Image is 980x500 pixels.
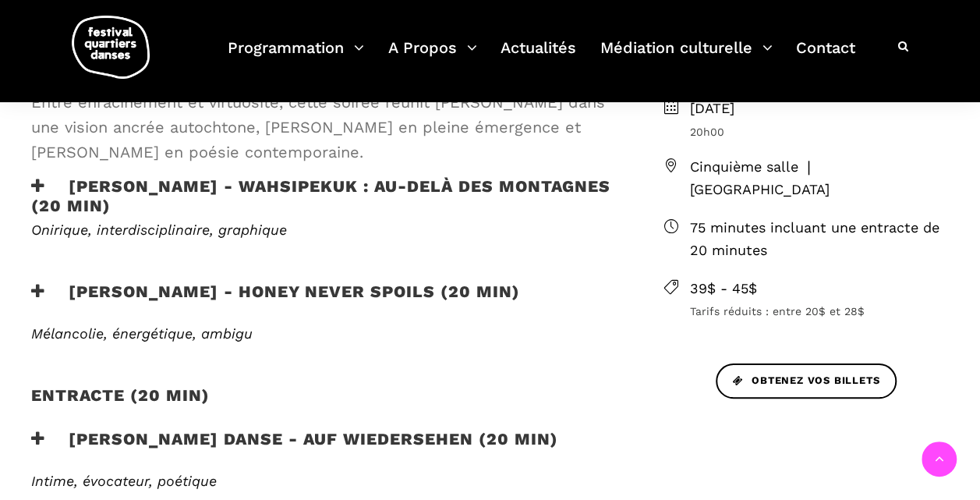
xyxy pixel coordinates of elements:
a: Obtenez vos billets [716,363,897,399]
span: 39$ - 45$ [689,278,949,300]
span: Tarifs réduits : entre 20$ et 28$ [689,303,949,320]
a: Actualités [501,34,576,80]
a: Programmation [228,34,364,80]
span: 75 minutes incluant une entracte de 20 minutes [689,217,949,262]
a: A Propos [388,34,477,80]
span: Onirique, interdisciplinaire, graphique [31,222,287,238]
span: Entre enracinement et virtuosité, cette soirée réunit [PERSON_NAME] dans une vision ancrée autoch... [31,90,613,165]
h2: Entracte (20 MIN) [31,385,210,424]
span: 20h00 [689,123,949,140]
a: Contact [796,34,855,80]
em: Intime, évocateur, poétique [31,473,217,489]
span: Cinquième salle ❘ [GEOGRAPHIC_DATA] [689,156,949,201]
span: [DATE] [689,98,949,120]
a: Médiation culturelle [600,34,773,80]
h3: [PERSON_NAME] Danse - Auf Wiedersehen (20 min) [31,429,558,468]
img: logo-fqd-med [72,16,150,79]
h3: [PERSON_NAME] - Honey Never Spoils (20 min) [31,282,520,321]
h3: [PERSON_NAME] - WAHSIPEKUK : Au-delà des montagnes (20 min) [31,176,613,215]
em: Mélancolie, énergétique, ambigu [31,325,253,342]
span: Obtenez vos billets [733,373,879,389]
